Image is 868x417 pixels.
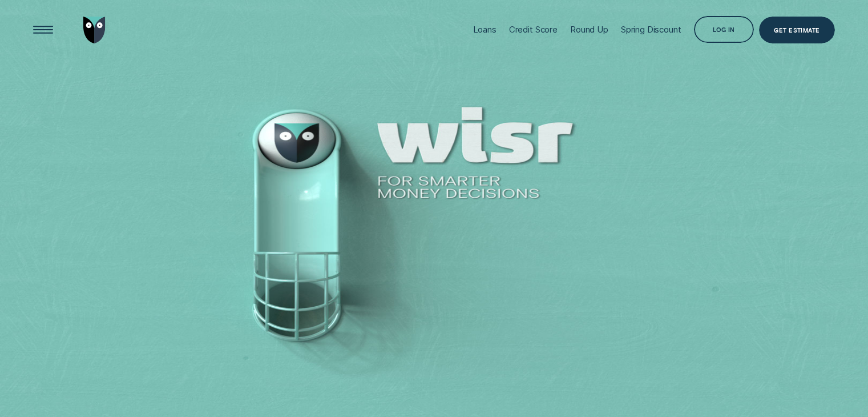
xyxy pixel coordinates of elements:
[621,25,681,35] div: Spring Discount
[30,17,57,44] button: Open Menu
[759,17,835,44] a: Get Estimate
[509,25,558,35] div: Credit Score
[83,17,106,44] img: Wisr
[570,25,608,35] div: Round Up
[694,16,754,43] button: Log in
[473,25,496,35] div: Loans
